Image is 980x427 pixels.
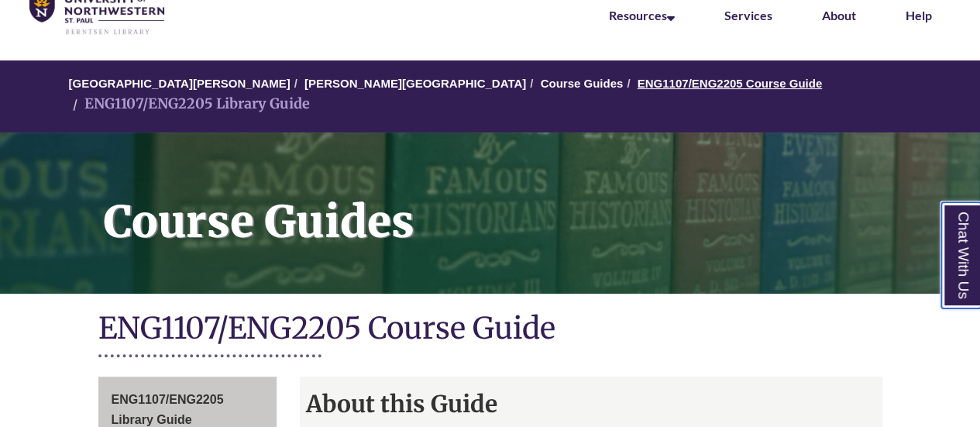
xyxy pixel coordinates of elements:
a: ENG1107/ENG2205 Course Guide [638,77,822,90]
h1: ENG1107/ENG2205 Course Guide [98,309,882,350]
a: About [822,8,856,22]
li: ENG1107/ENG2205 Library Guide [69,93,310,115]
a: Help [906,8,932,22]
h2: About this Guide [300,384,882,423]
a: [GEOGRAPHIC_DATA][PERSON_NAME] [69,77,291,90]
h1: Course Guides [87,133,980,274]
a: Services [724,8,772,22]
span: ENG1107/ENG2205 Library Guide [112,393,224,426]
a: Resources [609,8,675,22]
a: [PERSON_NAME][GEOGRAPHIC_DATA] [304,77,526,90]
a: Course Guides [540,77,623,90]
